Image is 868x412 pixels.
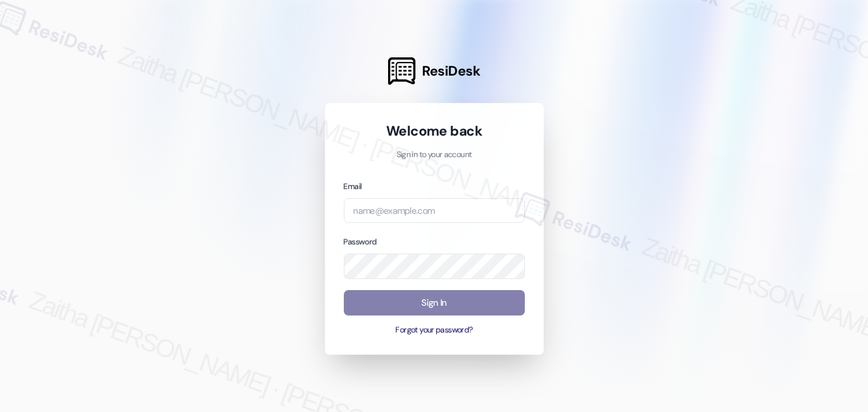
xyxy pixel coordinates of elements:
[344,181,362,192] label: Email
[344,198,525,224] input: name@example.com
[344,122,525,140] h1: Welcome back
[344,149,525,161] p: Sign in to your account
[422,62,480,80] span: ResiDesk
[344,290,525,316] button: Sign In
[344,237,377,247] label: Password
[388,57,415,85] img: ResiDesk Logo
[344,325,525,336] button: Forgot your password?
